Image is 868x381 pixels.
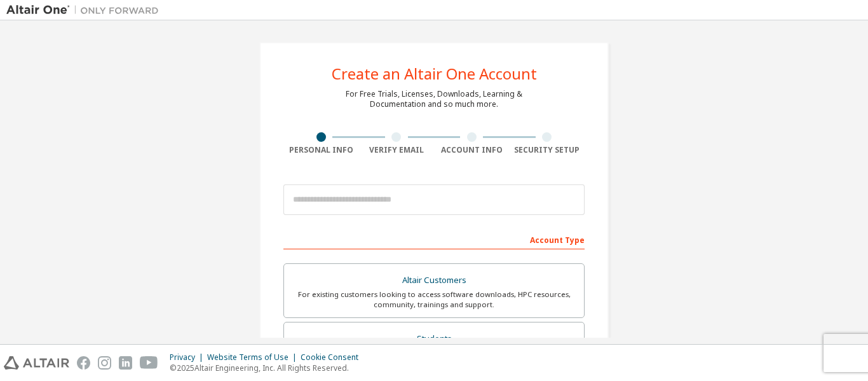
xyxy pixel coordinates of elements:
div: Cookie Consent [301,352,366,363]
img: Altair One [6,4,165,17]
div: For Free Trials, Licenses, Downloads, Learning & Documentation and so much more. [346,89,522,109]
img: instagram.svg [98,356,111,370]
img: youtube.svg [140,356,158,370]
div: Students [292,330,576,348]
div: Account Type [283,229,585,249]
div: For existing customers looking to access software downloads, HPC resources, community, trainings ... [292,289,576,310]
img: facebook.svg [77,356,90,370]
div: Privacy [170,352,207,363]
div: Personal Info [283,145,359,155]
div: Account Info [434,145,510,155]
img: linkedin.svg [119,356,132,370]
p: © 2025 Altair Engineering, Inc. All Rights Reserved. [170,363,366,373]
div: Verify Email [359,145,435,155]
img: altair_logo.svg [4,356,69,370]
div: Create an Altair One Account [332,66,537,81]
div: Security Setup [510,145,585,155]
div: Website Terms of Use [207,352,301,363]
div: Altair Customers [292,272,576,289]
